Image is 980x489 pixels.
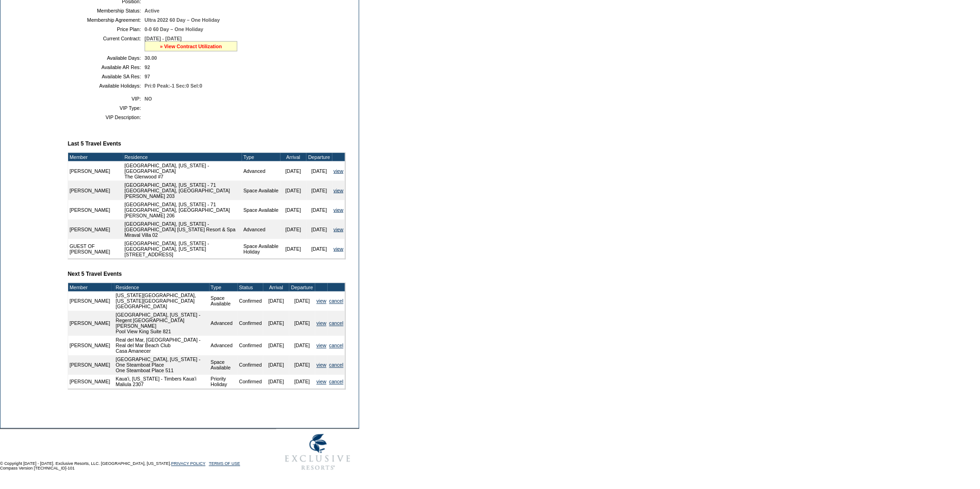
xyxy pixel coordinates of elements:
a: view [317,321,326,326]
b: Next 5 Travel Events [68,271,122,277]
td: Confirmed [238,356,263,375]
a: cancel [329,343,344,349]
td: VIP Type: [71,105,141,111]
span: NO [145,96,152,102]
td: VIP Description: [71,114,141,120]
td: Confirmed [238,311,263,336]
a: cancel [329,321,344,326]
td: [GEOGRAPHIC_DATA], [US_STATE] - [GEOGRAPHIC_DATA], [US_STATE] [STREET_ADDRESS] [123,239,242,259]
td: Departure [306,153,332,161]
td: Real del Mar, [GEOGRAPHIC_DATA] - Real del Mar Beach Club Casa Amanecer [115,336,210,356]
td: Available Holidays: [71,83,141,89]
span: 92 [145,64,150,70]
td: [DATE] [289,336,315,356]
td: [GEOGRAPHIC_DATA], [US_STATE] - 71 [GEOGRAPHIC_DATA], [GEOGRAPHIC_DATA] [PERSON_NAME] 206 [123,200,242,220]
td: Current Contract: [71,36,141,51]
td: [DATE] [289,356,315,375]
a: cancel [329,379,344,385]
td: Advanced [242,161,280,181]
td: Member [68,283,112,292]
td: [DATE] [289,311,315,336]
td: [PERSON_NAME] [68,200,123,220]
td: Type [242,153,280,161]
a: view [334,246,344,252]
td: [DATE] [289,375,315,389]
td: Available SA Res: [71,74,141,79]
span: Ultra 2022 60 Day – One Holiday [145,17,220,23]
td: Membership Status: [71,8,141,13]
a: TERMS OF USE [209,462,241,466]
a: view [317,298,326,304]
td: [PERSON_NAME] [68,292,112,311]
td: [DATE] [280,181,306,200]
a: PRIVACY POLICY [171,462,205,466]
td: [GEOGRAPHIC_DATA], [US_STATE] - One Steamboat Place One Steamboat Place 511 [115,356,210,375]
td: [PERSON_NAME] [68,356,112,375]
a: view [317,343,326,349]
td: Priority Holiday [210,375,238,389]
span: 0-0 60 Day – One Holiday [145,26,204,32]
span: [DATE] - [DATE] [145,36,182,41]
td: [DATE] [306,161,332,181]
td: Space Available [210,356,238,375]
td: [DATE] [306,200,332,220]
td: [PERSON_NAME] [68,336,112,356]
span: 97 [145,74,150,79]
td: [DATE] [306,220,332,239]
a: » View Contract Utilization [160,44,222,49]
td: Arrival [280,153,306,161]
td: [GEOGRAPHIC_DATA], [US_STATE] - Regent [GEOGRAPHIC_DATA][PERSON_NAME] Pool View King Suite 821 [115,311,210,336]
td: [DATE] [263,356,289,375]
b: Last 5 Travel Events [68,140,121,147]
td: Space Available [242,200,280,220]
td: Price Plan: [71,26,141,32]
td: Available Days: [71,55,141,61]
td: Space Available [242,181,280,200]
a: cancel [329,298,344,304]
td: Residence [123,153,242,161]
td: GUEST OF [PERSON_NAME] [68,239,123,259]
td: [US_STATE][GEOGRAPHIC_DATA], [US_STATE][GEOGRAPHIC_DATA] [GEOGRAPHIC_DATA] [115,292,210,311]
td: Space Available Holiday [242,239,280,259]
td: [GEOGRAPHIC_DATA], [US_STATE] - [GEOGRAPHIC_DATA] The Glenwood #7 [123,161,242,181]
td: Kaua'i, [US_STATE] - Timbers Kaua'i Maliula 2307 [115,375,210,389]
td: [DATE] [280,200,306,220]
td: [DATE] [263,336,289,356]
td: VIP: [71,96,141,102]
td: [DATE] [306,239,332,259]
td: Confirmed [238,375,263,389]
td: Available AR Res: [71,64,141,70]
span: Active [145,8,159,13]
td: [PERSON_NAME] [68,311,112,336]
a: view [334,227,344,232]
td: Space Available [210,292,238,311]
a: view [317,362,326,368]
td: [DATE] [306,181,332,200]
td: Advanced [242,220,280,239]
td: [DATE] [289,292,315,311]
td: [DATE] [263,292,289,311]
a: view [334,188,344,193]
td: Membership Agreement: [71,17,141,23]
td: Member [68,153,123,161]
a: view [334,168,344,174]
td: [DATE] [263,311,289,336]
td: [GEOGRAPHIC_DATA], [US_STATE] - [GEOGRAPHIC_DATA] [US_STATE] Resort & Spa Miraval Villa 02 [123,220,242,239]
td: [PERSON_NAME] [68,375,112,389]
td: Status [238,283,263,292]
td: Advanced [210,336,238,356]
td: Residence [115,283,210,292]
td: [DATE] [263,375,289,389]
td: [DATE] [280,161,306,181]
td: Advanced [210,311,238,336]
td: [GEOGRAPHIC_DATA], [US_STATE] - 71 [GEOGRAPHIC_DATA], [GEOGRAPHIC_DATA] [PERSON_NAME] 203 [123,181,242,200]
td: [PERSON_NAME] [68,181,123,200]
a: view [317,379,326,385]
span: 30.00 [145,55,157,61]
td: [PERSON_NAME] [68,220,123,239]
a: view [334,207,344,213]
img: Exclusive Resorts [276,429,359,476]
td: Confirmed [238,336,263,356]
td: [DATE] [280,220,306,239]
td: Arrival [263,283,289,292]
